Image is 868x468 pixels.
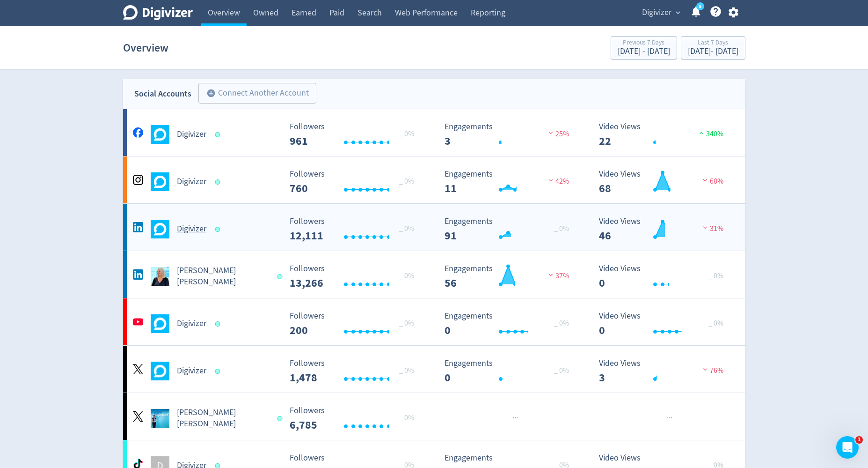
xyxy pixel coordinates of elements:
h5: Digivizer [177,318,206,329]
a: Digivizer undefinedDigivizer Followers --- _ 0% Followers 1,478 Engagements 0 Engagements 0 _ 0% ... [123,346,745,393]
svg: Followers --- [285,406,425,431]
span: Data last synced: 13 Oct 2025, 12:01am (AEDT) [215,227,223,232]
span: 76% [700,366,723,375]
span: 25% [546,129,569,139]
button: Last 7 Days[DATE]- [DATE] [681,36,745,59]
h1: Overview [123,33,168,63]
h5: [PERSON_NAME] [PERSON_NAME] [177,265,269,288]
a: Digivizer undefinedDigivizer Followers --- _ 0% Followers 760 Engagements 11 Engagements 11 42% V... [123,156,745,203]
svg: Engagements 56 [440,264,580,289]
span: _ 0% [399,366,414,375]
iframe: Intercom live chat [836,436,859,459]
img: negative-performance.svg [546,177,555,184]
img: Emma Lo Russo undefined [151,409,169,428]
svg: Engagements 11 [440,170,580,194]
img: positive-performance.svg [697,129,706,136]
h5: Digivizer [177,365,206,377]
img: negative-performance.svg [546,129,555,136]
a: Digivizer undefinedDigivizer Followers --- _ 0% Followers 200 Engagements 0 Engagements 0 _ 0% Vi... [123,298,745,345]
span: Data last synced: 13 Oct 2025, 3:01pm (AEDT) [277,274,285,279]
span: _ 0% [399,177,414,186]
img: Digivizer undefined [151,314,169,333]
img: negative-performance.svg [700,224,710,231]
svg: Video Views 68 [594,170,735,194]
span: Digivizer [642,5,671,20]
span: 31% [700,224,723,233]
span: · [516,412,518,424]
span: Data last synced: 13 Oct 2025, 12:01am (AEDT) [215,132,223,137]
span: Data last synced: 13 Oct 2025, 7:02am (AEDT) [215,369,223,374]
svg: Video Views 0 [594,312,735,336]
span: · [669,412,671,424]
span: expand_more [674,8,682,17]
div: Social Accounts [134,87,191,101]
svg: Engagements 91 [440,217,580,242]
a: Digivizer undefinedDigivizer Followers --- _ 0% Followers 12,111 Engagements 91 Engagements 91 _ ... [123,204,745,251]
span: _ 0% [554,224,569,233]
h5: Digivizer [177,223,206,235]
img: Digivizer undefined [151,362,169,380]
div: Last 7 Days [688,39,738,47]
a: Emma Lo Russo undefined[PERSON_NAME] [PERSON_NAME] Followers --- _ 0% Followers 13,266 Engagement... [123,251,745,298]
span: _ 0% [708,271,723,281]
svg: Engagements 3 [440,122,580,147]
span: 37% [546,271,569,281]
img: negative-performance.svg [700,177,710,184]
a: Digivizer undefinedDigivizer Followers --- _ 0% Followers 961 Engagements 3 Engagements 3 25% Vid... [123,109,745,156]
svg: Followers --- [285,359,425,384]
button: Connect Another Account [198,83,316,104]
span: · [512,412,514,424]
button: Previous 7 Days[DATE] - [DATE] [611,36,677,59]
span: _ 0% [554,319,569,328]
svg: Video Views 22 [594,122,735,147]
a: Emma Lo Russo undefined[PERSON_NAME] [PERSON_NAME] Followers --- _ 0% Followers 6,785 ······ [123,393,745,440]
img: Digivizer undefined [151,172,169,191]
div: [DATE] - [DATE] [688,47,738,56]
span: _ 0% [554,366,569,375]
span: Data last synced: 13 Oct 2025, 12:01am (AEDT) [215,179,223,185]
svg: Followers --- [285,264,425,289]
img: negative-performance.svg [700,366,710,373]
span: _ 0% [399,224,414,233]
h5: [PERSON_NAME] [PERSON_NAME] [177,407,269,430]
span: Data last synced: 13 Oct 2025, 2:02am (AEDT) [277,416,285,421]
span: _ 0% [399,319,414,328]
span: Data last synced: 13 Oct 2025, 1:02pm (AEDT) [215,321,223,327]
div: [DATE] - [DATE] [618,47,670,56]
svg: Followers --- [285,312,425,336]
h5: Digivizer [177,176,206,187]
span: 340% [697,129,723,139]
img: negative-performance.svg [546,271,555,278]
a: 5 [696,2,704,10]
a: Connect Another Account [191,84,316,104]
span: 1 [855,436,863,444]
span: 68% [700,177,723,186]
span: · [671,412,672,424]
text: 5 [699,3,701,10]
span: _ 0% [708,319,723,328]
svg: Video Views 46 [594,217,735,242]
img: Digivizer undefined [151,125,169,144]
svg: Engagements 0 [440,312,580,336]
h5: Digivizer [177,129,206,140]
span: _ 0% [399,413,414,423]
svg: Followers --- [285,217,425,242]
svg: Followers --- [285,122,425,147]
div: Previous 7 Days [618,39,670,47]
span: 42% [546,177,569,186]
svg: Video Views 0 [594,264,735,289]
svg: Video Views 3 [594,359,735,384]
img: Emma Lo Russo undefined [151,267,169,286]
span: add_circle [206,89,216,98]
svg: Followers --- [285,170,425,194]
img: Digivizer undefined [151,220,169,238]
span: _ 0% [399,271,414,281]
button: Digivizer [639,5,683,20]
span: · [667,412,669,424]
span: _ 0% [399,129,414,139]
span: · [514,412,516,424]
svg: Engagements 0 [440,359,580,384]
